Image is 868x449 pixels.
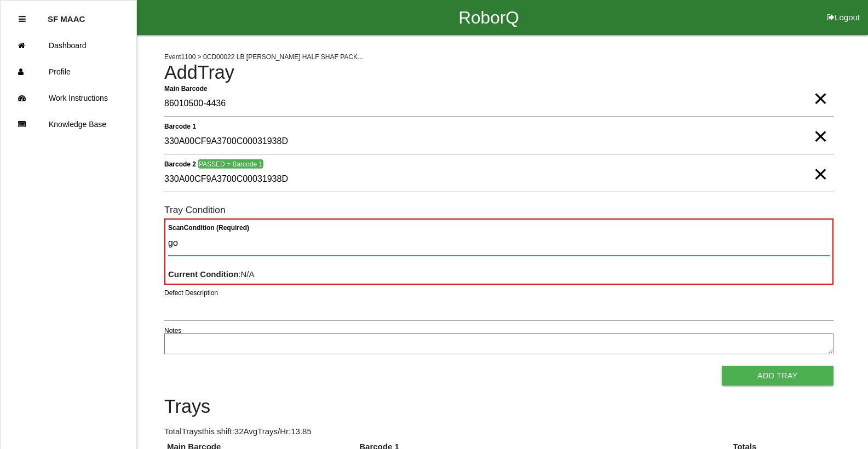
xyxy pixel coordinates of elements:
span: Event 1100 > 0CD00022 LB [PERSON_NAME] HALF SHAF PACK... [164,53,363,61]
label: Defect Description [164,288,218,298]
span: PASSED = Barcode 1 [198,159,263,169]
span: : N/A [168,269,255,279]
span: Clear Input [813,114,827,136]
a: Work Instructions [1,85,136,111]
h4: Add Tray [164,62,833,83]
b: Barcode 1 [164,122,196,130]
span: Clear Input [813,77,827,99]
a: Knowledge Base [1,111,136,137]
div: Close [19,6,26,32]
b: Main Barcode [164,84,208,92]
a: Profile [1,59,136,85]
span: Clear Input [813,152,827,174]
button: Add Tray [722,366,833,385]
h4: Trays [164,396,833,417]
input: Required [164,91,833,117]
label: Notes [164,326,181,336]
b: Barcode 2 [164,160,196,168]
a: Dashboard [1,32,136,59]
h6: Tray Condition [164,205,833,215]
p: SF MAAC [48,6,85,24]
b: Scan Condition (Required) [168,224,249,232]
b: Current Condition [168,269,238,279]
p: Total Trays this shift: 32 Avg Trays /Hr: 13.85 [164,425,833,438]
